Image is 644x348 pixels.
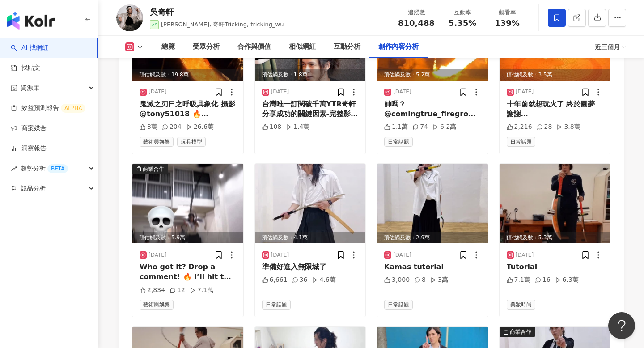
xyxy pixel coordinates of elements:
[507,276,530,284] div: 7.1萬
[384,276,410,284] div: 3,000
[414,276,426,284] div: 8
[150,6,284,17] div: 吳奇軒
[161,21,284,28] span: [PERSON_NAME], 奇軒Tricking, tricking_wu
[11,64,40,72] a: 找貼文
[432,123,456,132] div: 6.2萬
[398,18,435,28] span: 810,488
[140,137,174,147] span: 藝術與娛樂
[292,276,308,284] div: 36
[595,40,626,54] div: 近三個月
[132,164,243,243] img: post-image
[516,88,534,96] div: [DATE]
[500,69,610,81] div: 預估觸及數：3.5萬
[21,78,39,98] span: 資源庫
[11,124,47,133] a: 商案媒合
[262,262,359,272] div: 準備好進入無限城了
[255,164,366,243] img: post-image
[271,251,289,259] div: [DATE]
[500,164,610,243] img: post-image
[161,42,175,52] div: 總覽
[445,8,479,17] div: 互動率
[430,276,448,284] div: 3萬
[193,42,220,52] div: 受眾分析
[384,99,481,119] div: 帥嗎？ @comingtrue_firegroup 🙏
[608,312,635,339] iframe: Help Scout Beacon - Open
[143,165,164,174] div: 商業合作
[286,123,309,132] div: 1.4萬
[507,99,603,119] div: 十年前就想玩火了 終於圓夢 謝謝 @comingtrue_firegroup 🥰🥰
[555,276,579,284] div: 6.3萬
[537,123,552,132] div: 28
[177,137,206,147] span: 玩具模型
[490,8,524,17] div: 觀看率
[377,232,488,243] div: 預估觸及數：2.9萬
[262,99,359,119] div: 台灣唯一訂閱破千萬YTR奇軒分享成功的關鍵因素-完整影片YT搜尋「[PERSON_NAME] STORY」 . . . . . . #失敗 #成功 #價值 #教育
[21,178,46,199] span: 競品分析
[11,104,85,113] a: 效益預測報告ALPHA
[384,262,481,272] div: Kamas tutorial
[11,43,48,52] a: searchAI 找網紅
[500,164,610,243] div: post-image預估觸及數：5.3萬
[148,251,167,259] div: [DATE]
[116,4,143,31] img: KOL Avatar
[11,144,47,153] a: 洞察報告
[510,327,531,336] div: 商業合作
[255,164,366,243] div: post-image預估觸及數：4.1萬
[11,166,17,172] span: rise
[507,262,603,272] div: Tutorial
[334,42,360,52] div: 互動分析
[377,164,488,243] img: post-image
[377,164,488,243] div: post-image預估觸及數：2.9萬
[21,158,68,178] span: 趨勢分析
[384,300,413,310] span: 日常話題
[556,123,580,132] div: 3.8萬
[255,69,366,81] div: 預估觸及數：1.8萬
[384,123,408,132] div: 1.1萬
[140,300,174,310] span: 藝術與娛樂
[378,42,419,52] div: 創作內容分析
[47,164,68,173] div: BETA
[237,42,271,52] div: 合作與價值
[140,262,236,282] div: Who got it? Drop a comment! 🔥 I’ll hit the ❤️ for everyone who nailed it! #鬼滅之刃 #岩柱 #demonslayer⚔️
[412,123,428,132] div: 74
[516,251,534,259] div: [DATE]
[255,232,366,243] div: 預估觸及數：4.1萬
[289,42,316,52] div: 相似網紅
[262,123,282,132] div: 108
[140,286,165,295] div: 2,834
[312,276,335,284] div: 4.6萬
[271,88,289,96] div: [DATE]
[148,88,167,96] div: [DATE]
[449,19,476,28] span: 5.35%
[507,300,535,310] span: 美妝時尚
[132,232,243,243] div: 預估觸及數：5.9萬
[7,12,55,30] img: logo
[495,19,520,28] span: 139%
[384,137,413,147] span: 日常話題
[507,123,532,132] div: 2,216
[140,99,236,119] div: 鬼滅之刃日之呼吸具象化 攝影 @tony51018 🔥 @titos_firedancer @marcus12270 @comingtrue_firegroup
[535,276,551,284] div: 16
[186,123,214,132] div: 26.6萬
[140,123,157,132] div: 3萬
[262,300,291,310] span: 日常話題
[162,123,182,132] div: 204
[190,286,213,295] div: 7.1萬
[262,276,288,284] div: 6,661
[377,69,488,81] div: 預估觸及數：5.2萬
[169,286,185,295] div: 12
[132,164,243,243] div: post-image商業合作預估觸及數：5.9萬
[507,137,535,147] span: 日常話題
[393,251,411,259] div: [DATE]
[398,8,435,17] div: 追蹤數
[132,69,243,81] div: 預估觸及數：19.8萬
[500,232,610,243] div: 預估觸及數：5.3萬
[393,88,411,96] div: [DATE]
